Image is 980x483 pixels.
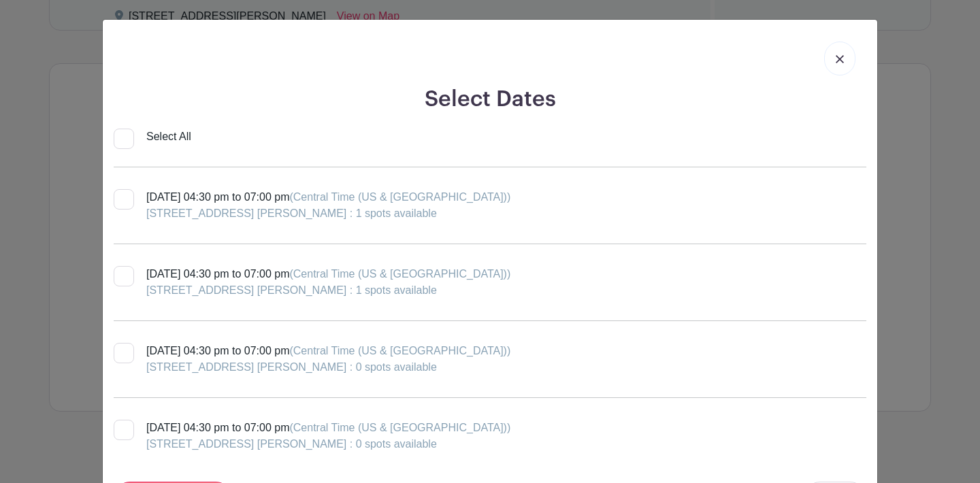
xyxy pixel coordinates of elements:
[289,345,510,356] span: (Central Time (US & [GEOGRAPHIC_DATA]))
[146,189,510,222] div: [DATE] 04:30 pm to 07:00 pm
[146,282,510,299] div: [STREET_ADDRESS] [PERSON_NAME] : 1 spots available
[289,422,510,433] span: (Central Time (US & [GEOGRAPHIC_DATA]))
[146,436,510,452] div: [STREET_ADDRESS] [PERSON_NAME] : 0 spots available
[146,343,510,376] div: [DATE] 04:30 pm to 07:00 pm
[146,359,510,376] div: [STREET_ADDRESS] [PERSON_NAME] : 0 spots available
[146,266,510,299] div: [DATE] 04:30 pm to 07:00 pm
[289,191,510,203] span: (Central Time (US & [GEOGRAPHIC_DATA]))
[289,268,510,280] span: (Central Time (US & [GEOGRAPHIC_DATA]))
[146,129,191,145] div: Select All
[146,205,510,222] div: [STREET_ADDRESS] [PERSON_NAME] : 1 spots available
[146,420,510,452] div: [DATE] 04:30 pm to 07:00 pm
[836,55,844,63] img: close_button-5f87c8562297e5c2d7936805f587ecaba9071eb48480494691a3f1689db116b3.svg
[114,86,866,112] h2: Select Dates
